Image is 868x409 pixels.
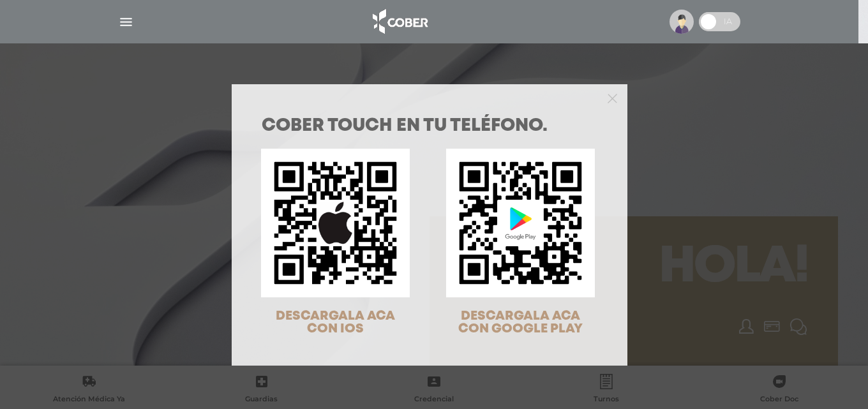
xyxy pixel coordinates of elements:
img: qr-code [446,149,595,297]
span: DESCARGALA ACA CON GOOGLE PLAY [458,310,583,335]
h1: COBER TOUCH en tu teléfono. [262,117,597,135]
button: Close [608,92,617,103]
span: DESCARGALA ACA CON IOS [276,310,395,335]
img: qr-code [261,149,410,297]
